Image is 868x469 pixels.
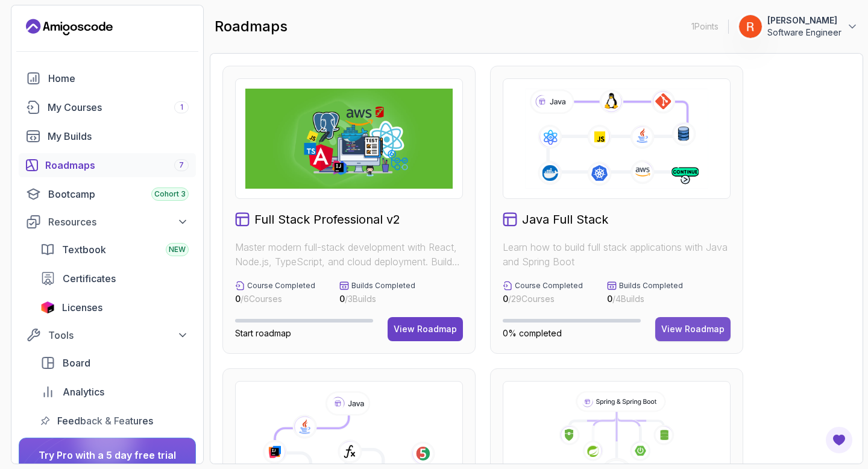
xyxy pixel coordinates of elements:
[48,187,189,201] div: Bootcamp
[48,215,189,229] div: Resources
[19,124,196,148] a: builds
[48,71,189,86] div: Home
[40,301,55,313] img: jetbrains icon
[33,380,196,404] a: analytics
[48,100,189,115] div: My Courses
[19,324,196,346] button: Tools
[503,294,508,304] span: 0
[57,414,153,428] span: Feedback & Features
[388,317,463,341] button: View Roadmap
[767,27,841,39] p: Software Engineer
[179,160,184,170] span: 7
[339,294,345,304] span: 0
[825,426,854,455] button: Open Feedback Button
[691,20,719,33] p: 1 Points
[607,294,612,304] span: 0
[247,281,315,291] p: Course Completed
[19,182,196,206] a: bootcamp
[63,356,90,370] span: Board
[522,211,608,228] h2: Java Full Stack
[26,17,113,37] a: Landing page
[33,409,196,433] a: feedback
[215,17,288,36] h2: roadmaps
[235,328,291,338] span: Start roadmap
[339,293,415,305] p: / 3 Builds
[739,15,762,38] img: user profile image
[235,294,241,304] span: 0
[19,95,196,119] a: courses
[738,14,858,39] button: user profile image[PERSON_NAME]Software Engineer
[19,153,196,177] a: roadmaps
[515,281,583,291] p: Course Completed
[254,211,400,228] h2: Full Stack Professional v2
[154,189,186,199] span: Cohort 3
[19,211,196,233] button: Resources
[19,66,196,90] a: home
[351,281,415,291] p: Builds Completed
[33,351,196,375] a: board
[607,293,683,305] p: / 4 Builds
[661,323,725,335] div: View Roadmap
[503,293,583,305] p: / 29 Courses
[48,129,189,143] div: My Builds
[235,240,463,269] p: Master modern full-stack development with React, Node.js, TypeScript, and cloud deployment. Build...
[33,266,196,291] a: certificates
[48,328,189,342] div: Tools
[33,295,196,319] a: licenses
[33,238,196,262] a: textbook
[503,240,731,269] p: Learn how to build full stack applications with Java and Spring Boot
[180,102,183,112] span: 1
[767,14,841,27] p: [PERSON_NAME]
[394,323,457,335] div: View Roadmap
[655,317,731,341] button: View Roadmap
[62,300,102,315] span: Licenses
[63,385,104,399] span: Analytics
[45,158,189,172] div: Roadmaps
[619,281,683,291] p: Builds Completed
[235,293,315,305] p: / 6 Courses
[169,245,186,254] span: NEW
[63,271,116,286] span: Certificates
[62,242,106,257] span: Textbook
[503,328,562,338] span: 0% completed
[245,89,453,189] img: Full Stack Professional v2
